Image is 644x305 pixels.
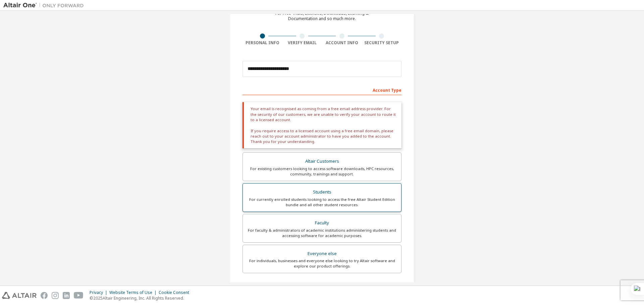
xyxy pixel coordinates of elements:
[247,166,397,177] div: For existing customers looking to access software downloads, HPC resources, community, trainings ...
[63,292,70,299] img: linkedin.svg
[275,11,369,21] div: For Free Trials, Licenses, Downloads, Learning & Documentation and so much more.
[41,292,48,299] img: facebook.svg
[322,40,362,46] div: Account Info
[243,102,401,148] div: Your email is recognised as coming from a free email address provider. For the security of our cu...
[159,290,193,295] div: Cookie Consent
[243,84,401,95] div: Account Type
[90,295,193,301] p: © 2025 Altair Engineering, Inc. All Rights Reserved.
[109,290,159,295] div: Website Terms of Use
[247,218,397,228] div: Faculty
[243,40,282,46] div: Personal Info
[247,187,397,197] div: Students
[247,258,397,269] div: For individuals, businesses and everyone else looking to try Altair software and explore our prod...
[247,249,397,258] div: Everyone else
[247,228,397,238] div: For faculty & administrators of academic institutions administering students and accessing softwa...
[3,2,87,9] img: Altair One
[74,292,84,299] img: youtube.svg
[90,290,109,295] div: Privacy
[247,157,397,166] div: Altair Customers
[282,40,322,46] div: Verify Email
[2,292,37,299] img: altair_logo.svg
[52,292,59,299] img: instagram.svg
[247,197,397,208] div: For currently enrolled students looking to access the free Altair Student Edition bundle and all ...
[362,40,402,46] div: Security Setup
